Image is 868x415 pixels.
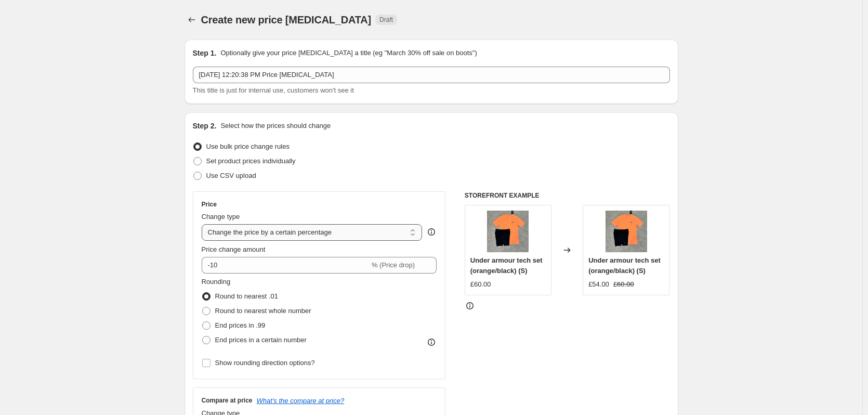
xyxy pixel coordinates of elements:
[193,48,217,58] h2: Step 1.
[202,200,217,209] h3: Price
[202,213,240,221] span: Change type
[215,307,311,315] span: Round to nearest whole number
[426,227,437,237] div: help
[465,191,670,200] h6: STOREFRONT EXAMPLE
[588,256,661,275] span: Under armour tech set (orange/black) (S)
[613,279,634,290] strike: £60.00
[220,48,477,58] p: Optionally give your price [MEDICAL_DATA] a title (eg "March 30% off sale on boots")
[215,292,278,300] span: Round to nearest .01
[202,396,253,405] h3: Compare at price
[588,279,609,290] div: £54.00
[193,67,670,83] input: 30% off holiday sale
[206,172,256,179] span: Use CSV upload
[206,142,290,150] span: Use bulk price change rules
[372,261,415,269] span: % (Price drop)
[202,245,266,253] span: Price change amount
[606,211,647,252] img: Photo14-05-2024_103503_80x.jpg
[206,157,296,165] span: Set product prices individually
[470,256,543,275] span: Under armour tech set (orange/black) (S)
[215,321,266,329] span: End prices in .99
[193,86,354,94] span: This title is just for internal use, customers won't see it
[193,121,217,131] h2: Step 2.
[257,397,345,405] button: What's the compare at price?
[487,211,529,252] img: Photo14-05-2024_103503_80x.jpg
[470,279,491,290] div: £60.00
[215,359,315,367] span: Show rounding direction options?
[220,121,331,131] p: Select how the prices should change
[379,16,393,24] span: Draft
[202,257,370,274] input: -15
[185,12,199,27] button: Price change jobs
[201,14,372,25] span: Create new price [MEDICAL_DATA]
[202,278,231,286] span: Rounding
[215,336,307,344] span: End prices in a certain number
